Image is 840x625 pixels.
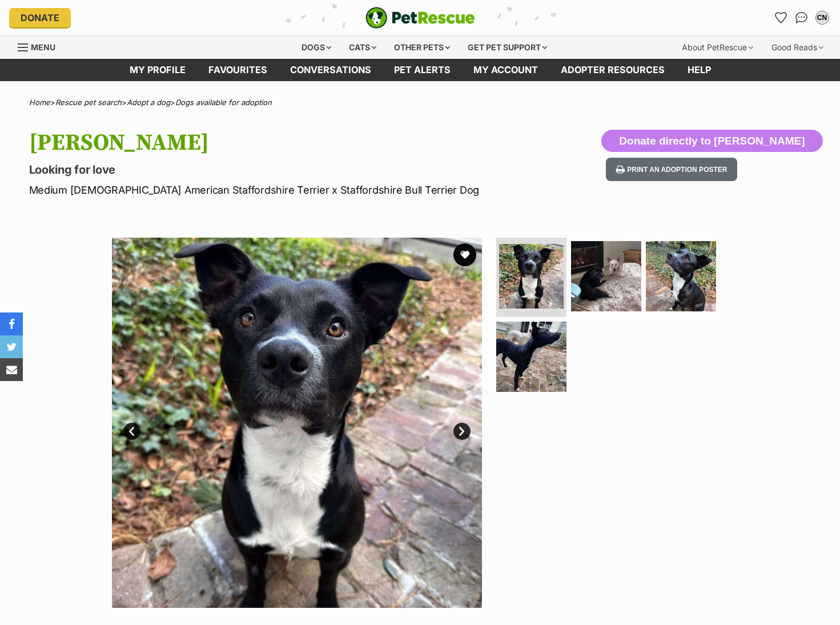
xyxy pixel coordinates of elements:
img: Photo of Bonnie [499,244,564,309]
a: conversations [279,59,383,81]
p: Medium [DEMOGRAPHIC_DATA] American Staffordshire Terrier x Staffordshire Bull Terrier Dog [29,182,512,198]
div: > > > [1,98,840,107]
p: Looking for love [29,162,512,178]
a: Favourites [772,9,790,27]
a: Dogs available for adoption [175,98,272,107]
div: Other pets [386,36,458,59]
img: logo-e224e6f780fb5917bec1dbf3a21bbac754714ae5b6737aabdf751b685950b380.svg [365,7,475,29]
a: Adopter resources [549,59,676,81]
a: Adopt a dog [127,98,170,107]
a: My profile [118,59,197,81]
a: Rescue pet search [55,98,122,107]
img: Photo of Bonnie [496,322,566,392]
div: Get pet support [460,36,555,59]
a: PetRescue [365,7,475,29]
div: Dogs [294,36,339,59]
a: Menu [18,36,63,57]
h1: [PERSON_NAME] [29,130,512,156]
div: Cats [341,36,384,59]
a: Conversations [793,9,811,27]
div: CN [817,12,828,23]
a: Prev [123,423,140,440]
button: favourite [453,243,476,266]
img: Photo of Bonnie [112,238,482,608]
img: Photo of Bonnie [571,241,641,311]
a: Help [676,59,722,81]
button: Donate directly to [PERSON_NAME] [601,130,822,153]
a: Home [29,98,50,107]
button: My account [813,9,831,27]
a: Donate [9,8,71,27]
img: Photo of Bonnie [646,241,716,311]
a: Next [453,423,471,440]
ul: Account quick links [772,9,831,27]
a: Favourites [197,59,279,81]
button: Print an adoption poster [606,158,737,181]
div: About PetRescue [674,36,761,59]
a: Pet alerts [383,59,462,81]
div: Good Reads [763,36,831,59]
img: chat-41dd97257d64d25036548639549fe6c8038ab92f7586957e7f3b1b290dea8141.svg [795,12,807,23]
span: Menu [31,42,55,52]
a: My account [462,59,549,81]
